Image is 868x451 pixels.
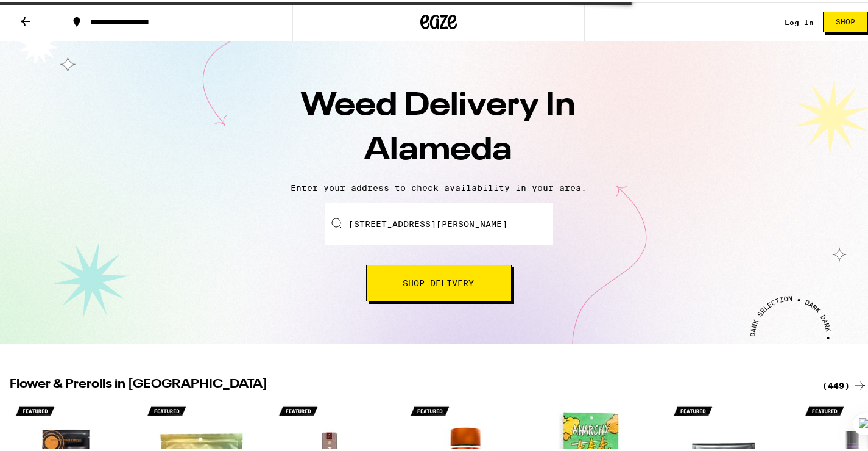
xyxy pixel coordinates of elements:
button: Shop [823,9,868,30]
a: (449) [822,376,867,391]
span: Shop Delivery [403,276,475,285]
span: Alameda [365,132,513,164]
span: Shop [836,16,855,23]
h2: Flower & Prerolls in [GEOGRAPHIC_DATA] [10,376,808,391]
span: Hi. Need any help? [7,9,88,18]
a: Log In [785,16,814,24]
h1: Weed Delivery In [225,82,652,171]
p: Enter your address to check availability in your area. [12,181,865,190]
input: Enter your delivery address [325,200,553,243]
button: Shop Delivery [366,262,512,299]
